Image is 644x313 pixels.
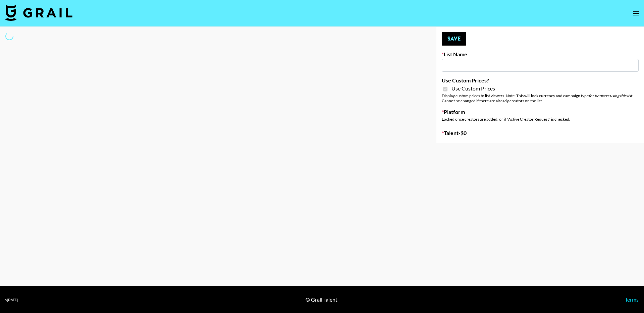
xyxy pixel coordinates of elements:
[5,5,72,21] img: Grail Talent
[442,117,639,122] div: Locked once creators are added, or if "Active Creator Request" is checked.
[629,7,643,20] button: open drawer
[625,296,639,303] a: Terms
[306,296,337,303] div: © Grail Talent
[442,93,639,103] div: Display custom prices to list viewers. Note: This will lock currency and campaign type . Cannot b...
[442,130,639,136] label: Talent - $ 0
[5,298,18,302] div: v [DATE]
[442,32,466,46] button: Save
[442,77,639,84] label: Use Custom Prices?
[442,51,639,58] label: List Name
[442,109,639,115] label: Platform
[589,93,632,98] em: for bookers using this list
[451,85,495,92] span: Use Custom Prices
